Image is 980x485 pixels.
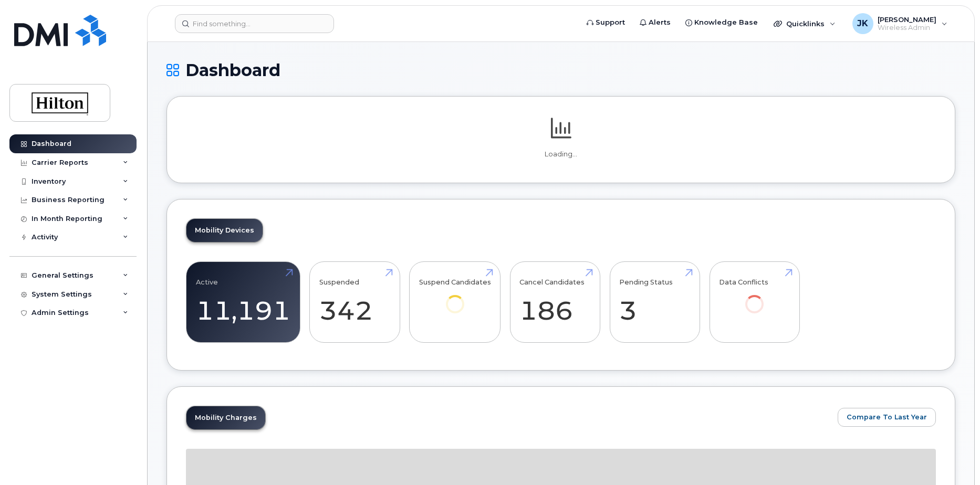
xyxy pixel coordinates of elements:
a: Data Conflicts [719,268,790,328]
button: Compare To Last Year [838,408,936,427]
a: Mobility Devices [186,219,263,242]
h1: Dashboard [166,61,955,79]
a: Cancel Candidates 186 [519,268,590,337]
span: Compare To Last Year [847,412,927,422]
p: Loading... [186,150,936,159]
a: Pending Status 3 [619,268,690,337]
a: Active 11,191 [196,268,290,337]
a: Mobility Charges [186,406,265,429]
a: Suspended 342 [319,268,390,337]
a: Suspend Candidates [419,268,491,328]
